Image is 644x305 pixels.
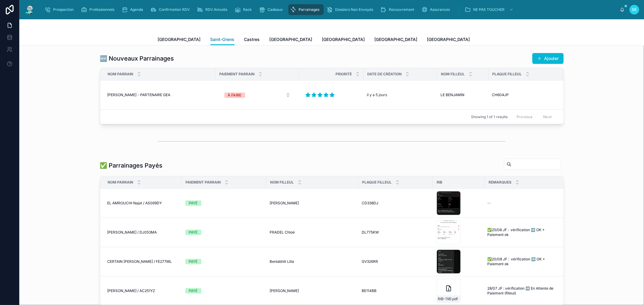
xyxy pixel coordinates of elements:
span: Dossiers Non Envoyés [335,7,373,12]
a: ✅20/08 JF : vérification ➡️ OK + Paiement ok [485,254,557,269]
span: CERTAIN [PERSON_NAME] / FE277ML [107,259,172,264]
span: ✅20/08 JF : vérification ➡️ OK + Paiement ok [488,257,555,266]
span: [PERSON_NAME] / AC251YZ [107,288,155,293]
a: Saint-Orens [210,34,235,46]
a: LE BENJAMIN [441,93,485,97]
a: BE114BB [362,288,429,293]
span: ✅25/08 JF : vérification ➡️ OK + Paiement ok [488,228,555,237]
h1: 🆕 Nouveaux Parrainages [100,54,174,63]
span: Prospection [53,7,74,12]
a: [PERSON_NAME] - PARTENAIRE GEA [107,93,212,97]
a: [GEOGRAPHIC_DATA] [322,34,365,46]
span: EL AMROUCHI Najat / AS069DY [107,201,162,206]
a: CERTAIN [PERSON_NAME] / FE277ML [107,259,178,264]
a: [PERSON_NAME] [270,201,355,206]
a: PAYÉ [185,230,263,235]
a: [PERSON_NAME] / AC251YZ [107,288,178,293]
span: Parrainages [299,7,319,12]
a: PAYÉ [185,259,263,264]
a: Prospection [43,4,78,15]
a: CD338DJ [362,201,429,206]
span: [PERSON_NAME] [270,201,299,206]
span: Agenda [130,7,143,12]
span: LE BENJAMIN [441,93,465,97]
a: -- [485,198,557,208]
span: Benlabhili Lilia [270,259,294,264]
span: Paiement Parrain [219,72,255,77]
span: RIB [437,180,443,185]
span: Nom Filleul [270,180,294,185]
span: Confirmation RDV [159,7,190,12]
span: Cadeaux [268,7,283,12]
span: Castres [244,36,260,42]
span: PRADEL Chloé [270,230,295,235]
a: Cadeaux [257,4,287,15]
span: CH604JP [492,93,509,97]
span: Date de Création [367,72,402,77]
span: .pdf [452,297,458,301]
a: Assurances [420,4,454,15]
span: Recouvrement [389,7,414,12]
a: RDV Annulés [195,4,232,15]
div: À FAIRE [228,93,242,98]
a: Agenda [120,4,147,15]
span: BE114BB [362,288,377,293]
p: il y a 5 jours [367,93,387,97]
button: Select Button [219,90,295,100]
a: 28/07 JF : vérification ➡️ En Attente de Paiement (filleul) [485,284,557,298]
a: [GEOGRAPHIC_DATA] [158,34,201,46]
div: PAYÉ [189,288,198,294]
span: DL775KW [362,230,379,235]
a: CH604JP [492,93,559,97]
span: CD338DJ [362,201,379,206]
a: DL775KW [362,230,429,235]
a: [PERSON_NAME] / DJ053MA [107,230,178,235]
span: [PERSON_NAME] - PARTENAIRE GEA [107,93,171,97]
span: [GEOGRAPHIC_DATA] [270,36,312,42]
a: Rack [233,4,256,15]
div: scrollable content [40,3,620,16]
span: Plaque Filleul [492,72,522,77]
span: Nom Parrain [108,180,133,185]
span: RDV Annulés [205,7,227,12]
span: Rack [243,7,252,12]
span: 28/07 JF : vérification ➡️ En Attente de Paiement (filleul) [488,286,555,296]
a: Confirmation RDV [149,4,194,15]
a: Recouvrement [379,4,418,15]
span: [GEOGRAPHIC_DATA] [322,36,365,42]
span: Priorité [336,72,352,77]
a: Dossiers Non Envoyés [325,4,377,15]
a: Benlabhili Lilia [270,259,355,264]
a: PAYÉ [185,288,263,294]
span: [PERSON_NAME] / DJ053MA [107,230,157,235]
span: Professionnels [89,7,114,12]
a: [GEOGRAPHIC_DATA] [427,34,470,46]
a: EL AMROUCHI Najat / AS069DY [107,201,178,206]
span: Paiement Parrain [186,180,221,185]
a: PAYÉ [185,200,263,206]
span: [PERSON_NAME] [270,288,299,293]
span: Assurances [430,7,450,12]
a: Castres [244,34,260,46]
span: Nom Filleul [441,72,465,77]
span: GV326RR [362,259,378,264]
a: PRADEL Chloé [270,230,355,235]
span: Saint-Orens [210,36,235,42]
div: PAYÉ [189,230,198,235]
span: SE [632,7,637,12]
a: [GEOGRAPHIC_DATA] [375,34,418,46]
span: [GEOGRAPHIC_DATA] [375,36,418,42]
div: PAYÉ [189,200,198,206]
a: Select Button [219,89,296,101]
span: Nom Parrain [108,72,133,77]
span: Plaque Filleul [362,180,392,185]
span: RIB-(18) [438,297,452,301]
button: Ajouter [532,53,564,64]
span: Remarques [489,180,512,185]
span: [GEOGRAPHIC_DATA] [427,36,470,42]
a: Professionnels [79,4,119,15]
a: GV326RR [362,259,429,264]
a: Parrainages [288,4,324,15]
a: RIB-(18).pdf [437,279,481,303]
